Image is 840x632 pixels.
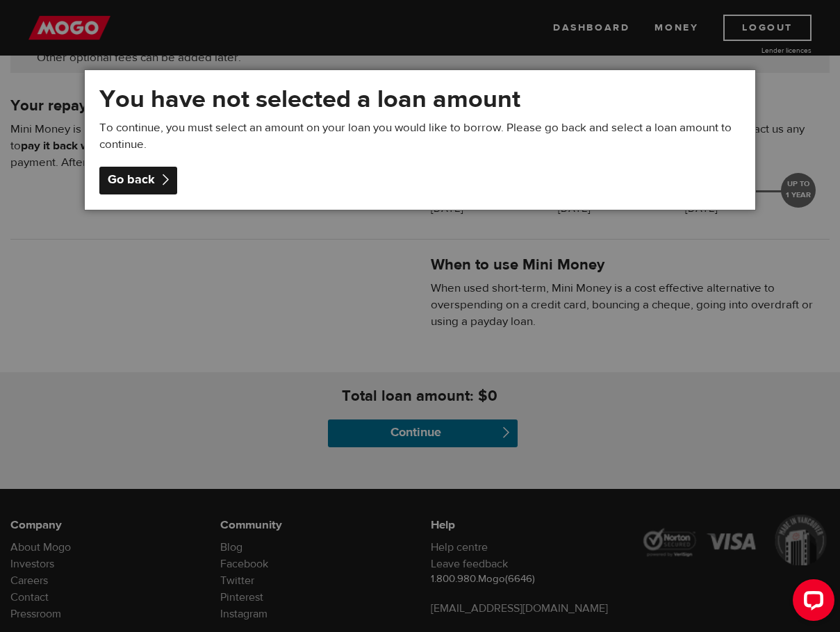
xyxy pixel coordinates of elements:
[782,574,840,632] iframe: LiveChat chat widget
[99,167,177,194] div: Go back
[160,174,172,185] span: 
[99,119,741,153] p: To continue, you must select an amount on your loan you would like to borrow. Please go back and ...
[99,85,741,114] h2: You have not selected a loan amount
